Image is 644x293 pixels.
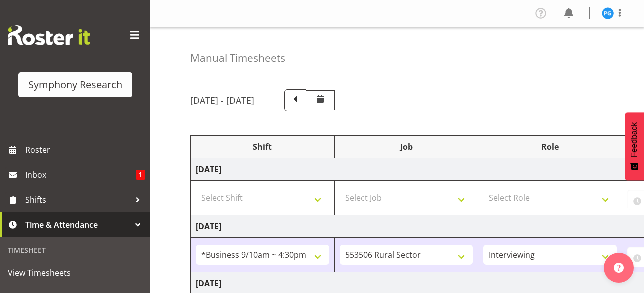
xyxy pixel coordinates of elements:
[8,265,143,280] span: View Timesheets
[25,217,130,232] span: Time & Attendance
[8,25,90,45] img: Rosterit website logo
[625,112,644,180] button: Feedback - Show survey
[25,167,136,182] span: Inbox
[630,122,639,157] span: Feedback
[483,141,617,153] div: Role
[25,142,145,157] span: Roster
[25,192,130,207] span: Shifts
[196,141,329,153] div: Shift
[614,263,624,273] img: help-xxl-2.png
[190,95,254,106] h5: [DATE] - [DATE]
[3,240,148,260] div: Timesheet
[190,52,285,64] h4: Manual Timesheets
[602,7,614,19] img: patricia-gilmour9541.jpg
[28,77,122,92] div: Symphony Research
[340,141,473,153] div: Job
[3,260,148,285] a: View Timesheets
[136,170,145,180] span: 1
